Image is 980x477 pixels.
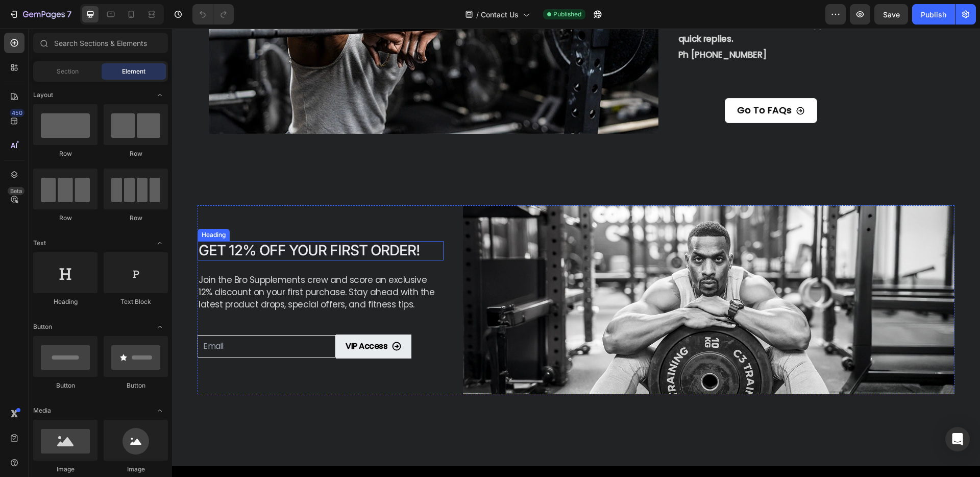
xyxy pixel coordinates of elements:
[874,4,908,25] button: Save
[104,149,168,158] div: Row
[174,312,215,324] div: VIP Access
[912,4,955,25] button: Publish
[192,4,234,25] div: Undo/Redo
[28,202,56,211] div: Heading
[33,465,97,474] div: Image
[27,245,271,282] p: Join the Bro Supplements crew and score an exclusive 12% discount on your first purchase. Stay ah...
[553,10,581,19] span: Published
[122,67,145,76] span: Element
[945,427,970,451] div: Open Intercom Messenger
[883,10,900,19] span: Save
[67,8,71,20] p: 7
[476,9,479,20] span: /
[26,212,272,231] h2: Get 12% Off Your First Order!
[104,381,168,390] div: Button
[291,177,782,365] img: gempages_561414564369924901-f1cd8e2e-d26a-415a-982c-a43eb8dbe7e6.webp
[10,109,24,117] div: 450
[33,238,46,248] span: Text
[8,187,24,195] div: Beta
[33,406,51,415] span: Media
[481,9,519,20] span: Contact Us
[104,465,168,474] div: Image
[33,322,52,331] span: Button
[57,67,79,76] span: Section
[33,149,97,158] div: Row
[104,213,168,223] div: Row
[921,9,946,20] div: Publish
[172,29,980,477] iframe: Design area
[164,306,239,330] button: VIP Access
[104,297,168,306] div: Text Block
[26,306,164,329] input: Email
[565,74,620,90] p: Go To FAQs
[4,4,76,25] button: 7
[506,18,708,34] p: Ph [PHONE_NUMBER]
[33,33,168,53] input: Search Sections & Elements
[152,319,168,335] span: Toggle open
[33,90,53,100] span: Layout
[33,297,97,306] div: Heading
[152,87,168,103] span: Toggle open
[152,402,168,419] span: Toggle open
[33,213,97,223] div: Row
[152,235,168,251] span: Toggle open
[553,69,645,94] a: Go To FAQs
[33,381,97,390] div: Button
